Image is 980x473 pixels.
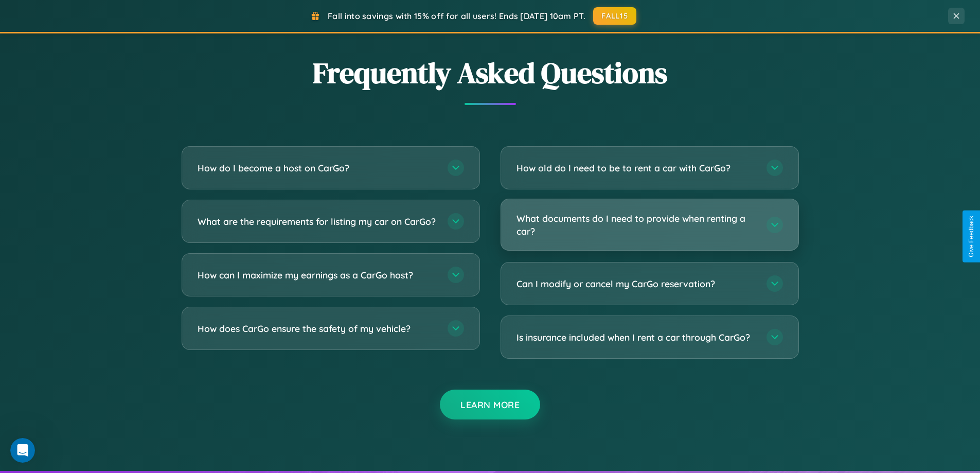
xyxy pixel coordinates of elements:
h3: Is insurance included when I rent a car through CarGo? [516,331,756,344]
h3: What documents do I need to provide when renting a car? [516,212,756,237]
div: Give Feedback [968,216,975,257]
h3: How can I maximize my earnings as a CarGo host? [198,269,437,282]
button: FALL15 [593,7,636,25]
iframe: Intercom live chat [10,438,35,463]
h3: Can I modify or cancel my CarGo reservation? [516,277,756,290]
h3: What are the requirements for listing my car on CarGo? [198,215,437,228]
h3: How do I become a host on CarGo? [198,162,437,174]
h3: How does CarGo ensure the safety of my vehicle? [198,322,437,335]
h3: How old do I need to be to rent a car with CarGo? [516,162,756,174]
h2: Frequently Asked Questions [182,53,799,93]
span: Fall into savings with 15% off for all users! Ends [DATE] 10am PT. [328,11,585,21]
button: Learn More [440,390,540,419]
